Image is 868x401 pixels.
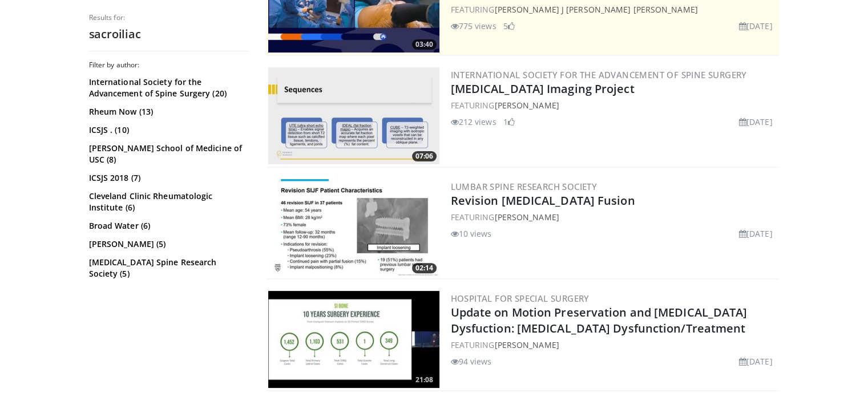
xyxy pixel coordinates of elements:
[451,81,635,96] a: [MEDICAL_DATA] Imaging Project
[268,291,439,388] img: 46964954-9c1e-4eab-b713-d4868a602ff6.300x170_q85_crop-smart_upscale.jpg
[412,263,437,273] span: 02:14
[494,339,559,350] a: [PERSON_NAME]
[89,124,246,136] a: ICSJS . (10)
[503,116,515,128] li: 1
[89,172,246,184] a: ICSJS 2018 (7)
[268,179,439,276] img: 4c09bef7-672d-4cbf-82d0-804da60a49b6.300x170_q85_crop-smart_upscale.jpg
[89,220,246,232] a: Broad Water (6)
[412,39,437,50] span: 03:40
[412,151,437,161] span: 07:06
[451,228,492,240] li: 10 views
[451,3,777,15] div: FEATURING
[89,27,249,42] h2: sacroiliac
[451,305,748,336] a: Update on Motion Preservation and [MEDICAL_DATA] Dysfuction: [MEDICAL_DATA] Dysfunction/Treatment
[268,67,439,164] a: 07:06
[494,100,559,111] a: [PERSON_NAME]
[89,191,246,213] a: Cleveland Clinic Rheumatologic Institute (6)
[739,116,773,128] li: [DATE]
[451,355,492,367] li: 94 views
[451,69,747,80] a: International Society for the Advancement of Spine Surgery
[739,228,773,240] li: [DATE]
[451,20,496,32] li: 775 views
[739,355,773,367] li: [DATE]
[412,375,437,385] span: 21:08
[451,116,496,128] li: 212 views
[89,238,246,250] a: [PERSON_NAME] (5)
[494,212,559,222] a: [PERSON_NAME]
[494,4,697,15] a: [PERSON_NAME] J [PERSON_NAME] [PERSON_NAME]
[89,106,246,118] a: Rheum Now (13)
[451,99,777,111] div: FEATURING
[451,339,777,351] div: FEATURING
[451,293,590,304] a: Hospital for Special Surgery
[89,76,246,99] a: International Society for the Advancement of Spine Surgery (20)
[451,181,597,192] a: Lumbar Spine Research Society
[89,257,246,280] a: [MEDICAL_DATA] Spine Research Society (5)
[89,13,249,22] p: Results for:
[451,193,635,208] a: Revision [MEDICAL_DATA] Fusion
[268,179,439,276] a: 02:14
[739,20,773,32] li: [DATE]
[451,211,777,223] div: FEATURING
[268,67,439,164] img: 75ebb0c2-4b6c-410d-84e1-dc8317342bbb.300x170_q85_crop-smart_upscale.jpg
[503,20,515,32] li: 5
[89,143,246,165] a: [PERSON_NAME] School of Medicine of USC (8)
[89,60,249,70] h3: Filter by author:
[268,291,439,388] a: 21:08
